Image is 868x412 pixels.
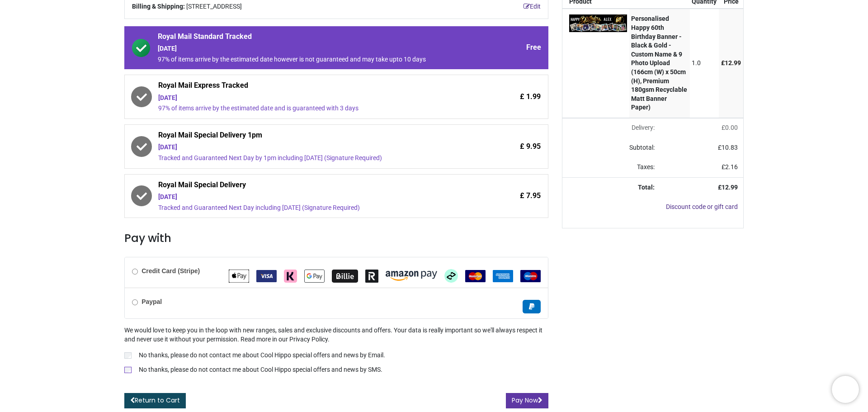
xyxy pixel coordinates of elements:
[524,2,541,11] a: Edit
[721,59,741,66] span: £
[718,144,738,151] span: £
[444,269,458,283] img: Afterpay Clearpay
[520,191,541,201] span: £ 7.95
[132,3,185,10] b: Billing & Shipping:
[465,272,486,279] span: MasterCard
[562,157,660,177] td: Taxes:
[332,270,358,283] img: Billie
[186,2,242,11] span: [STREET_ADDRESS]
[722,163,738,170] span: £
[229,272,249,279] span: Apple Pay
[158,154,464,163] div: Tracked and Guaranteed Next Day by 1pm including [DATE] (Signature Required)
[142,298,162,305] b: Paypal
[523,303,541,310] span: Paypal
[562,118,660,138] td: Delivery will be updated after choosing a new delivery method
[158,81,464,93] span: Royal Mail Express Tracked
[493,272,513,279] span: American Express
[520,142,541,152] span: £ 9.95
[722,184,738,191] span: 12.99
[638,184,655,191] strong: Total:
[304,272,325,279] span: Google Pay
[725,59,741,66] span: 12.99
[229,270,249,283] img: Apple Pay
[562,138,660,158] td: Subtotal:
[124,231,548,246] h3: Pay with
[158,180,464,193] span: Royal Mail Special Delivery
[304,270,325,283] img: Google Pay
[158,94,464,103] div: [DATE]
[365,270,378,283] img: Revolut Pay
[158,193,464,202] div: [DATE]
[158,55,464,64] div: 97% of items arrive by the estimated date however is not guaranteed and may take upto 10 days
[284,272,297,279] span: Klarna
[520,272,541,279] span: Maestro
[725,124,738,131] span: 0.00
[132,299,138,305] input: Paypal
[256,270,277,282] img: VISA
[526,43,541,52] span: Free
[493,270,513,282] img: American Express
[284,270,297,283] img: Klarna
[158,32,464,44] span: Royal Mail Standard Tracked
[832,376,859,403] iframe: Brevo live chat
[142,267,200,275] b: Credit Card (Stripe)
[365,272,378,279] span: Revolut Pay
[139,351,385,360] p: No thanks, please do not contact me about Cool Hippo special offers and news by Email.
[725,163,738,170] span: 2.16
[386,271,437,281] img: Amazon Pay
[124,393,186,408] a: Return to Cart
[722,124,738,131] span: £
[158,44,464,53] div: [DATE]
[386,272,437,279] span: Amazon Pay
[523,300,541,313] img: Paypal
[124,367,132,373] input: No thanks, please do not contact me about Cool Hippo special offers and news by SMS.
[139,365,382,374] p: No thanks, please do not contact me about Cool Hippo special offers and news by SMS.
[520,270,541,282] img: Maestro
[132,269,138,275] input: Credit Card (Stripe)
[666,203,738,210] a: Discount code or gift card
[718,184,738,191] strong: £
[158,143,464,152] div: [DATE]
[631,15,687,111] strong: Personalised Happy 60th Birthday Banner - Black & Gold - Custom Name & 9 Photo Upload (166cm (W) ...
[569,14,627,32] img: xe0k5gAAAAZJREFUAwB8+qwa0AiI0wAAAABJRU5ErkJggg==
[332,272,358,279] span: Billie
[158,130,464,143] span: Royal Mail Special Delivery 1pm
[256,272,277,279] span: VISA
[158,204,464,213] div: Tracked and Guaranteed Next Day including [DATE] (Signature Required)
[444,272,458,279] span: Afterpay Clearpay
[722,144,738,151] span: 10.83
[124,352,132,359] input: No thanks, please do not contact me about Cool Hippo special offers and news by Email.
[520,92,541,102] span: £ 1.99
[465,270,486,282] img: MasterCard
[124,326,548,376] div: We would love to keep you in the loop with new ranges, sales and exclusive discounts and offers. ...
[506,393,548,408] button: Pay Now
[158,104,464,113] div: 97% of items arrive by the estimated date and is guaranteed with 3 days
[692,59,717,68] div: 1.0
